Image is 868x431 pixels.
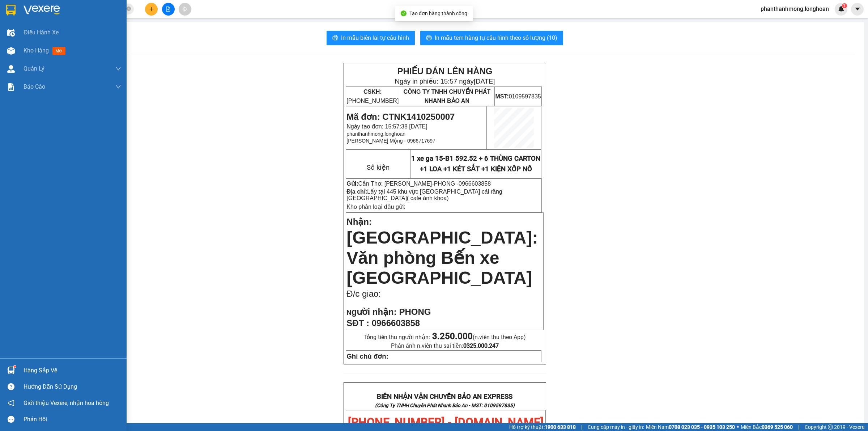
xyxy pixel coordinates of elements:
[741,423,793,431] span: Miền Bắc
[363,89,382,95] strong: CSKH:
[851,3,864,16] button: caret-down
[346,289,381,299] span: Đ/c giao:
[798,423,799,431] span: |
[358,181,432,187] span: Cần Thơ: [PERSON_NAME]
[755,4,835,13] span: phanthanhmong.longhoan
[7,29,102,41] strong: (Công Ty TNHH Chuyển Phát Nhanh Bảo An - MST: 0109597835)
[843,3,846,8] span: 1
[346,189,367,195] strong: Địa chỉ:
[24,82,45,91] span: Báo cáo
[372,318,420,328] span: 0966603858
[348,415,544,429] span: [PHONE_NUMBER] - [DOMAIN_NAME]
[346,181,358,187] strong: Gửi:
[375,403,515,408] strong: (Công Ty TNHH Chuyển Phát Nhanh Bảo An - MST: 0109597835)
[403,89,490,104] span: CÔNG TY TNHH CHUYỂN PHÁT NHANH BẢO AN
[346,112,455,122] span: Mã đơn: CTNK1410250007
[432,181,491,187] span: -
[7,83,15,91] img: solution-icon
[463,342,499,349] strong: 0325.000.247
[7,367,15,374] img: warehouse-icon
[7,47,15,55] img: warehouse-icon
[24,414,121,425] div: Phản hồi
[828,424,833,430] span: copyright
[646,423,735,431] span: Miền Nam
[842,3,847,8] sup: 1
[182,7,187,12] span: aim
[24,64,44,73] span: Quản Lý
[409,10,467,16] span: Tạo đơn hàng thành công
[762,424,793,430] strong: 0369 525 060
[115,84,121,90] span: down
[432,334,526,341] span: (n.viên thu theo App)
[52,47,65,55] span: mới
[352,307,397,317] span: gười nhận:
[327,31,415,45] button: printerIn mẫu biên lai tự cấu hình
[581,423,582,431] span: |
[399,307,431,317] span: PHONG
[435,33,557,42] span: In mẫu tem hàng tự cấu hình theo số lượng (10)
[24,47,49,54] span: Kho hàng
[346,352,388,360] strong: Ghi chú đơn:
[346,138,435,144] span: [PERSON_NAME] Mộng - 0966717697
[8,383,14,390] span: question-circle
[346,189,502,201] span: Lấy tại 445 khu vực [GEOGRAPHIC_DATA] cái răng [GEOGRAPHIC_DATA]( cafe ánh khoa)
[7,29,15,37] img: warehouse-icon
[495,93,541,100] span: 0109597835
[346,89,399,104] span: [PHONE_NUMBER]
[346,228,538,287] span: [GEOGRAPHIC_DATA]: Văn phòng Bến xe [GEOGRAPHIC_DATA]
[669,424,735,430] strong: 0708 023 035 - 0935 103 250
[434,181,491,187] span: PHONG -
[346,318,369,328] strong: SĐT :
[115,66,121,72] span: down
[391,342,499,349] span: Phản ánh n.viên thu sai tiền:
[24,398,109,407] span: Giới thiệu Vexere, nhận hoa hồng
[14,365,16,368] sup: 1
[346,204,405,210] span: Kho phân loại đầu gửi:
[509,423,576,431] span: Hỗ trợ kỹ thuật:
[7,65,15,73] img: warehouse-icon
[395,77,495,85] span: Ngày in phiếu: 15:57 ngày
[24,28,59,37] span: Điều hành xe
[6,43,103,71] span: [PHONE_NUMBER] - [DOMAIN_NAME]
[149,7,154,12] span: plus
[401,10,407,16] span: check-circle
[6,5,16,16] img: logo-vxr
[166,7,171,12] span: file-add
[474,77,495,85] span: [DATE]
[8,416,14,423] span: message
[377,393,512,401] strong: BIÊN NHẬN VẬN CHUYỂN BẢO AN EXPRESS
[363,334,526,341] span: Tổng tiền thu người nhận:
[495,93,509,100] strong: MST:
[127,7,131,11] span: close-circle
[411,155,540,173] span: 1 xe ga 15-B1 592.52 + 6 THÙNG CARTON +1 LOA +1 KÉT SẮT +1 KIỆN XỐP NỔ
[346,131,405,137] span: phanthanhmong.longhoan
[127,6,131,13] span: close-circle
[346,217,372,227] span: Nhận:
[426,35,432,42] span: printer
[24,381,121,392] div: Hướng dẫn sử dụng
[145,3,158,16] button: plus
[420,31,563,45] button: printerIn mẫu tem hàng tự cấu hình theo số lượng (10)
[854,6,861,12] span: caret-down
[7,10,101,27] strong: BIÊN NHẬN VẬN CHUYỂN BẢO AN EXPRESS
[24,365,121,376] div: Hàng sắp về
[432,331,473,341] strong: 3.250.000
[737,426,739,428] span: ⚪️
[838,6,844,12] img: icon-new-feature
[545,424,576,430] strong: 1900 633 818
[332,35,338,42] span: printer
[8,400,14,406] span: notification
[588,423,644,431] span: Cung cấp máy in - giấy in:
[162,3,175,16] button: file-add
[346,309,396,316] strong: N
[341,33,409,42] span: In mẫu biên lai tự cấu hình
[367,164,390,172] span: Số kiện
[459,181,491,187] span: 0966603858
[397,66,492,76] strong: PHIẾU DÁN LÊN HÀNG
[346,123,427,130] span: Ngày tạo đơn: 15:57:38 [DATE]
[179,3,191,16] button: aim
